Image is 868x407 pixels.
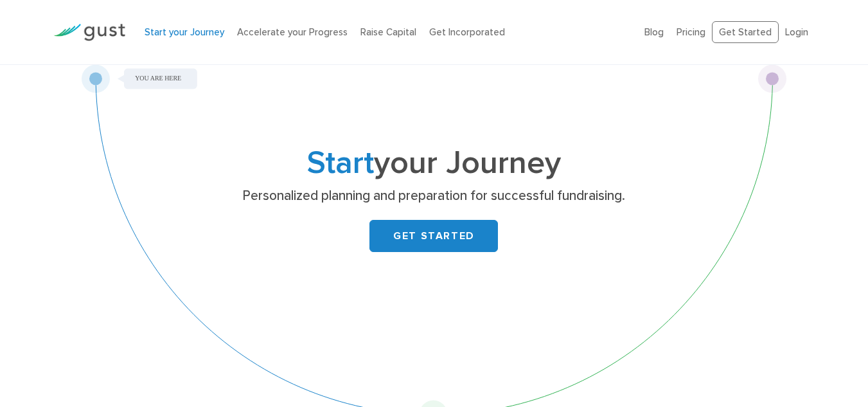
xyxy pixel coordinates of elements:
[145,26,224,38] a: Start your Journey
[185,187,683,205] p: Personalized planning and preparation for successful fundraising.
[180,149,687,178] h1: your Journey
[360,26,416,38] a: Raise Capital
[369,220,498,252] a: GET STARTED
[644,26,664,38] a: Blog
[677,26,705,38] a: Pricing
[307,144,374,182] span: Start
[712,21,779,44] a: Get Started
[237,26,348,38] a: Accelerate your Progress
[429,26,505,38] a: Get Incorporated
[53,24,125,41] img: Gust Logo
[785,26,808,38] a: Login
